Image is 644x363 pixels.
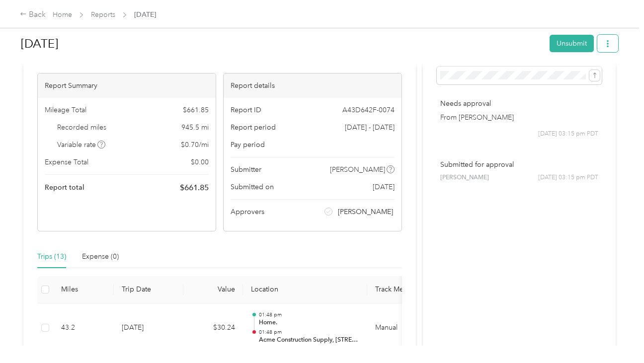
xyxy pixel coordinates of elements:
[330,164,385,175] span: [PERSON_NAME]
[82,251,119,262] div: Expense (0)
[231,207,264,217] span: Approvers
[367,303,432,353] td: Manual
[114,276,183,303] th: Trip Date
[231,105,261,115] span: Report ID
[45,105,86,115] span: Mileage Total
[373,182,395,192] span: [DATE]
[37,251,66,262] div: Trips (13)
[21,32,543,56] h1: Sep 2025
[45,182,84,193] span: Report total
[538,173,598,182] span: [DATE] 03:15 pm PDT
[191,157,209,167] span: $ 0.00
[224,73,402,98] div: Report details
[440,98,598,109] p: Needs approval
[57,140,106,150] span: Variable rate
[57,122,106,133] span: Recorded miles
[20,9,46,21] div: Back
[440,173,489,182] span: [PERSON_NAME]
[183,303,243,353] td: $30.24
[259,329,359,336] p: 01:48 pm
[53,303,114,353] td: 43.2
[243,276,367,303] th: Location
[259,336,359,345] p: Acme Construction Supply, [STREET_ADDRESS]
[181,122,209,133] span: 945.5 mi
[538,130,598,139] span: [DATE] 03:15 pm PDT
[45,157,88,167] span: Expense Total
[440,112,598,123] p: From [PERSON_NAME]
[183,105,209,115] span: $ 661.85
[338,207,393,217] span: [PERSON_NAME]
[342,105,395,115] span: A43D642F-0074
[53,276,114,303] th: Miles
[231,122,276,133] span: Report period
[114,303,183,353] td: [DATE]
[231,164,261,175] span: Submitter
[53,10,72,19] a: Home
[550,35,594,52] button: Unsubmit
[259,311,359,318] p: 01:48 pm
[345,122,395,133] span: [DATE] - [DATE]
[183,276,243,303] th: Value
[91,10,115,19] a: Reports
[367,276,432,303] th: Track Method
[180,182,209,194] span: $ 661.85
[231,140,265,150] span: Pay period
[38,73,216,98] div: Report Summary
[181,140,209,150] span: $ 0.70 / mi
[259,318,359,327] p: Home.
[134,9,156,20] span: [DATE]
[440,159,598,170] p: Submitted for approval
[588,307,644,363] iframe: Everlance-gr Chat Button Frame
[231,182,274,192] span: Submitted on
